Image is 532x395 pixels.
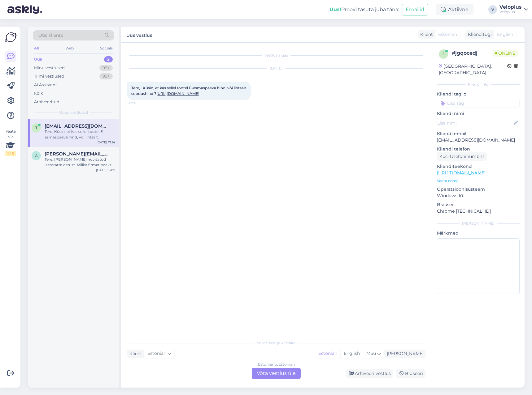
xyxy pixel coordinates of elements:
[499,10,521,15] div: Veloplus
[126,30,152,39] label: Uus vestlus
[127,350,142,357] div: Klient
[45,157,115,168] div: Tere. [PERSON_NAME] huvitatud lasteratta ostust. Millist firmat peaks vaatama, millega võistluste...
[97,140,115,145] div: [DATE] 17:14
[96,168,115,172] div: [DATE] 16:09
[465,31,492,38] div: Klienditugi
[499,5,528,15] a: VeloplusVeloplus
[127,53,425,58] div: Vestlus algas
[45,151,109,157] span: anna@gmail.com
[340,349,363,358] div: English
[127,340,425,346] div: Valige keel ja vastake
[329,6,399,13] div: Proovi tasuta juba täna:
[5,129,16,156] div: Vaata siia
[34,90,43,96] div: Kõik
[437,99,520,108] input: Lisa tag
[437,137,520,143] p: [EMAIL_ADDRESS][DOMAIN_NAME]
[34,56,42,62] div: Uus
[418,31,433,38] div: Klient
[346,369,393,378] div: Arhiveeri vestlus
[34,65,65,71] div: Minu vestlused
[437,221,520,226] div: [PERSON_NAME]
[452,49,493,57] div: # jgqocedj
[437,91,520,97] p: Kliendi tag'id
[34,82,57,88] div: AI Assistent
[127,66,425,71] div: [DATE]
[437,163,520,170] p: Klienditeekond
[438,31,457,38] span: Estonian
[99,73,113,79] div: 99+
[437,178,520,184] p: Vaata edasi ...
[402,4,428,15] button: Emailid
[437,230,520,236] p: Märkmed
[5,32,17,43] img: Askly Logo
[499,5,521,10] div: Veloplus
[315,349,340,358] div: Estonian
[131,86,247,96] span: Tere, Küsin, et kas sellel tootel E-esmaspäeva hind, või lihtsalt soodushind ?
[129,100,152,105] span: 17:14
[437,82,520,87] div: Kliendi info
[437,120,512,126] input: Lisa nimi
[329,6,341,12] b: Uus!
[5,151,16,156] div: 2 / 3
[437,152,487,161] div: Küsi telefoninumbrit
[497,31,513,38] span: English
[439,63,507,76] div: [GEOGRAPHIC_DATA], [GEOGRAPHIC_DATA]
[147,350,166,357] span: Estonian
[45,129,115,140] div: Tere, Küsin, et kas sellel tootel E-esmaspäeva hind, või lihtsalt soodushind ? [URL][DOMAIN_NAME]
[45,123,109,129] span: toomrobin@gmail.com
[437,193,520,199] p: Windows 10
[437,146,520,152] p: Kliendi telefon
[436,4,473,15] div: Aktiivne
[437,110,520,117] p: Kliendi nimi
[104,56,113,62] div: 2
[384,350,424,357] div: [PERSON_NAME]
[493,50,518,57] span: Online
[99,44,114,52] div: Socials
[437,202,520,208] p: Brauser
[59,110,88,115] span: Uued vestlused
[252,368,301,379] div: Võta vestlus üle
[437,208,520,214] p: Chrome [TECHNICAL_ID]
[35,125,37,130] span: t
[437,170,486,176] a: [URL][DOMAIN_NAME]
[34,99,59,105] div: Arhiveeritud
[488,5,497,14] div: V
[258,362,295,367] div: Estonian to Estonian
[99,65,113,71] div: 99+
[33,44,40,52] div: All
[366,350,376,356] span: Muu
[396,369,425,378] div: Blokeeri
[64,44,75,52] div: Web
[437,130,520,137] p: Kliendi email
[35,153,38,158] span: a
[437,186,520,193] p: Operatsioonisüsteem
[34,73,64,79] div: Tiimi vestlused
[38,32,63,39] span: Otsi kliente
[156,91,199,96] a: [URL][DOMAIN_NAME]
[443,52,444,56] span: j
